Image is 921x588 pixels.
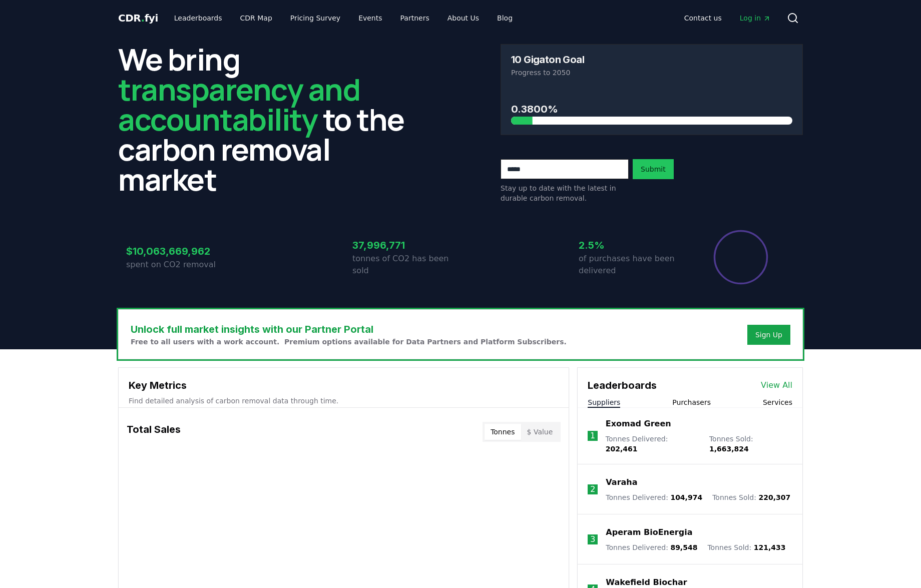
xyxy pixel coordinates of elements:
[439,9,487,27] a: About Us
[166,9,230,27] a: Leaderboards
[606,418,671,430] a: Exomad Green
[131,337,567,347] p: Free to all users with a work account. Premium options available for Data Partners and Platform S...
[747,325,790,345] button: Sign Up
[707,542,785,552] p: Tonnes Sold :
[606,445,638,453] span: 202,461
[131,322,567,337] h3: Unlock full market insights with our Partner Portal
[712,492,790,502] p: Tonnes Sold :
[127,422,181,442] h3: Total Sales
[126,244,234,259] h3: $10,063,669,962
[606,542,697,552] p: Tonnes Delivered :
[588,378,657,393] h3: Leaderboards
[670,543,697,551] span: 89,548
[606,434,699,454] p: Tonnes Delivered :
[590,430,595,442] p: 1
[732,9,779,27] a: Log in
[579,253,687,277] p: of purchases have been delivered
[672,397,711,407] button: Purchasers
[118,11,158,25] a: CDR.fyi
[141,12,145,24] span: .
[755,330,782,340] a: Sign Up
[606,476,637,488] a: Varaha
[606,492,702,502] p: Tonnes Delivered :
[709,445,749,453] span: 1,663,824
[126,259,234,271] p: spent on CO2 removal
[754,543,786,551] span: 121,433
[758,493,790,501] span: 220,307
[676,9,779,27] nav: Main
[761,379,792,391] a: View All
[633,159,674,179] button: Submit
[392,9,437,27] a: Partners
[713,229,769,285] div: Percentage of sales delivered
[588,397,620,407] button: Suppliers
[352,238,460,253] h3: 37,996,771
[118,12,158,24] span: CDR fyi
[709,434,792,454] p: Tonnes Sold :
[606,526,692,538] a: Aperam BioEnergia
[352,253,460,277] p: tonnes of CO2 has been sold
[763,397,792,407] button: Services
[118,69,360,140] span: transparency and accountability
[118,44,420,194] h2: We bring to the carbon removal market
[676,9,730,27] a: Contact us
[590,483,595,495] p: 2
[129,378,559,393] h3: Key Metrics
[489,9,521,27] a: Blog
[521,424,559,440] button: $ Value
[485,424,521,440] button: Tonnes
[579,238,687,253] h3: 2.5%
[670,493,702,501] span: 104,974
[511,55,584,65] h3: 10 Gigaton Goal
[501,183,629,203] p: Stay up to date with the latest in durable carbon removal.
[740,13,771,23] span: Log in
[511,68,792,78] p: Progress to 2050
[511,102,792,117] h3: 0.3800%
[282,9,348,27] a: Pricing Survey
[232,9,280,27] a: CDR Map
[129,396,559,406] p: Find detailed analysis of carbon removal data through time.
[590,533,595,545] p: 3
[350,9,390,27] a: Events
[166,9,521,27] nav: Main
